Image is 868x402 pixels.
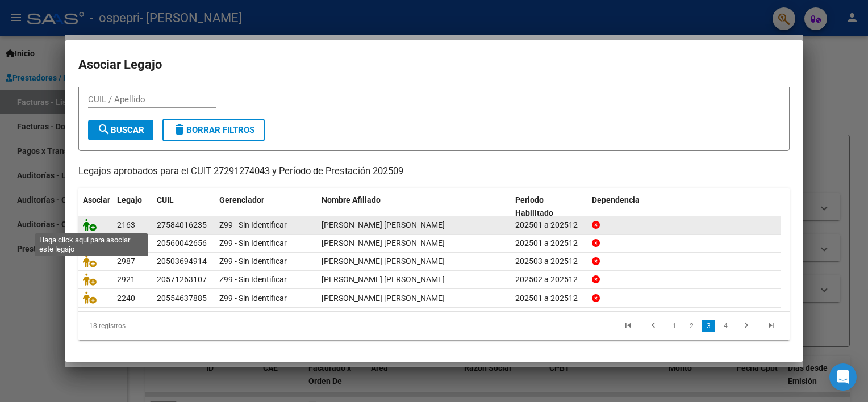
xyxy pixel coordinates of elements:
a: 2 [685,320,698,332]
a: go to first page [617,320,639,332]
span: 2164 [117,238,135,248]
datatable-header-cell: Dependencia [587,188,781,225]
span: 2240 [117,294,135,303]
button: Buscar [88,120,153,140]
div: Open Intercom Messenger [829,363,857,391]
span: Z99 - Sin Identificar [219,257,287,266]
mat-icon: search [97,123,111,136]
span: 2921 [117,275,135,284]
datatable-header-cell: Asociar [78,188,112,225]
a: go to previous page [642,320,664,332]
li: page 4 [717,316,734,336]
span: Dependencia [592,195,640,204]
datatable-header-cell: CUIL [152,188,215,225]
span: Z99 - Sin Identificar [219,294,287,303]
h2: Asociar Legajo [78,54,790,76]
span: ZAMBRANO GUEVARA ORIEL GENNARO [322,238,445,248]
div: 202503 a 202512 [515,255,583,268]
span: REYES THIAGO LUCIANO NEHUEN [322,257,445,266]
datatable-header-cell: Legajo [112,188,152,225]
span: ALVAREZ ACUÑA BAUTISTA GASPAR [322,294,445,303]
div: 20571263107 [157,273,207,286]
span: Nombre Afiliado [322,195,381,204]
span: Gerenciador [219,195,264,204]
button: Borrar Filtros [162,119,265,141]
span: Borrar Filtros [173,125,254,135]
a: 3 [702,320,715,332]
div: 202502 a 202512 [515,273,583,286]
datatable-header-cell: Periodo Habilitado [511,188,587,225]
span: Z99 - Sin Identificar [219,238,287,248]
span: TARQUEZ THIAGO BENJAMIN [322,275,445,284]
li: page 3 [700,316,717,336]
a: go to next page [736,320,757,332]
div: 18 registros [78,312,219,340]
a: 4 [719,320,732,332]
div: 27584016235 [157,219,207,232]
div: 202501 a 202512 [515,292,583,305]
span: CUIL [157,195,174,204]
li: page 1 [666,316,683,336]
div: 202501 a 202512 [515,237,583,250]
datatable-header-cell: Nombre Afiliado [317,188,511,225]
div: 202501 a 202512 [515,219,583,232]
div: 20503694914 [157,255,207,268]
span: Z99 - Sin Identificar [219,220,287,229]
span: Legajo [117,195,142,204]
a: 1 [667,320,681,332]
span: 2987 [117,257,135,266]
datatable-header-cell: Gerenciador [215,188,317,225]
div: 20554637885 [157,292,207,305]
div: 20560042656 [157,237,207,250]
span: Periodo Habilitado [515,195,553,217]
span: 2163 [117,220,135,229]
span: ZAMBRANO GUEVARA MERLINA ELOISA [322,220,445,229]
span: Z99 - Sin Identificar [219,275,287,284]
mat-icon: delete [173,123,186,136]
li: page 2 [683,316,700,336]
span: Asociar [83,195,110,204]
a: go to last page [761,320,782,332]
span: Buscar [97,125,144,135]
p: Legajos aprobados para el CUIT 27291274043 y Período de Prestación 202509 [78,165,790,179]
